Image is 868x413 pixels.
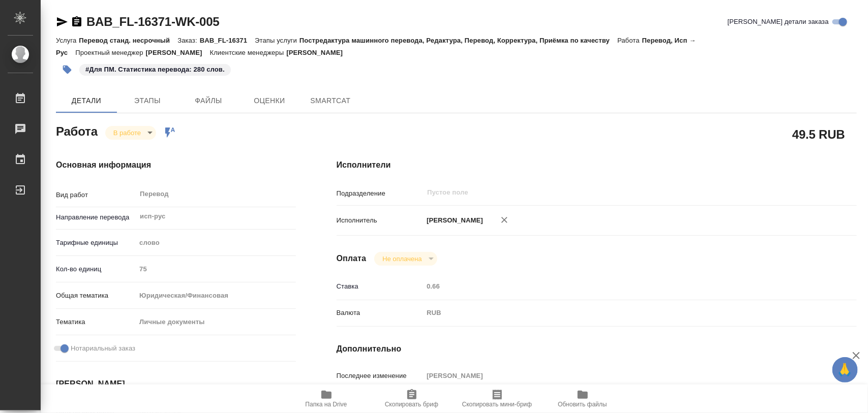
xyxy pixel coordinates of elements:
input: Пустое поле [426,186,789,199]
span: Файлы [184,94,233,107]
h2: 49.5 RUB [792,125,845,143]
p: Услуга [56,37,79,44]
div: В работе [105,126,156,140]
h4: Исполнители [337,159,857,171]
button: Папка на Drive [284,385,369,413]
span: Нотариальный заказ [71,343,135,354]
span: SmartCat [306,94,355,107]
span: Для ПМ. Статистика перевода: 280 слов. [78,65,232,73]
p: Перевод станд. несрочный [79,37,177,44]
span: 🙏 [836,359,854,380]
button: Обновить файлы [540,385,625,413]
p: Ставка [337,281,424,292]
p: #Для ПМ. Статистика перевода: 280 слов. [85,65,225,75]
p: Заказ: [177,37,199,44]
span: Скопировать мини-бриф [462,401,532,408]
span: Обновить файлы [558,401,607,408]
span: Скопировать бриф [385,401,438,408]
div: слово [136,234,295,251]
h4: [PERSON_NAME] [56,378,296,390]
a: BAB_FL-16371-WK-005 [86,15,220,28]
p: Работа [617,37,642,44]
button: 🙏 [832,357,858,383]
p: Подразделение [337,188,424,199]
button: Скопировать ссылку для ЯМессенджера [56,16,68,28]
p: Проектный менеджер [75,49,145,56]
p: Направление перевода [56,212,136,223]
p: Постредактура машинного перевода, Редактура, Перевод, Корректура, Приёмка по качеству [300,37,617,44]
button: Удалить исполнителя [493,209,516,231]
p: Клиентские менеджеры [210,49,287,56]
p: Тарифные единицы [56,238,136,248]
p: Валюта [337,308,424,318]
p: [PERSON_NAME] [146,49,210,56]
span: Этапы [123,94,172,107]
button: Добавить тэг [56,58,78,81]
input: Пустое поле [423,279,813,294]
span: Оценки [245,94,294,107]
button: В работе [110,129,144,137]
div: Юридическая/Финансовая [136,287,295,304]
button: Скопировать ссылку [71,16,83,28]
span: Папка на Drive [306,401,347,408]
button: Скопировать мини-бриф [455,385,540,413]
p: Этапы услуги [255,37,300,44]
span: Детали [62,94,111,107]
div: В работе [374,252,437,266]
h4: Оплата [337,252,367,265]
button: Не оплачена [379,255,425,263]
div: RUB [423,304,813,322]
p: Тематика [56,317,136,327]
p: [PERSON_NAME] [423,215,483,226]
p: [PERSON_NAME] [286,49,350,56]
p: Последнее изменение [337,371,424,381]
span: [PERSON_NAME] детали заказа [728,17,829,27]
button: Скопировать бриф [369,385,455,413]
p: Кол-во единиц [56,264,136,274]
input: Пустое поле [423,368,813,383]
h4: Дополнительно [337,343,857,355]
h2: Работа [56,121,98,140]
h4: Основная информация [56,159,296,171]
div: Личные документы [136,313,295,331]
p: Исполнитель [337,215,424,226]
p: BAB_FL-16371 [200,37,255,44]
input: Пустое поле [136,262,295,276]
p: Вид работ [56,190,136,200]
p: Общая тематика [56,291,136,301]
